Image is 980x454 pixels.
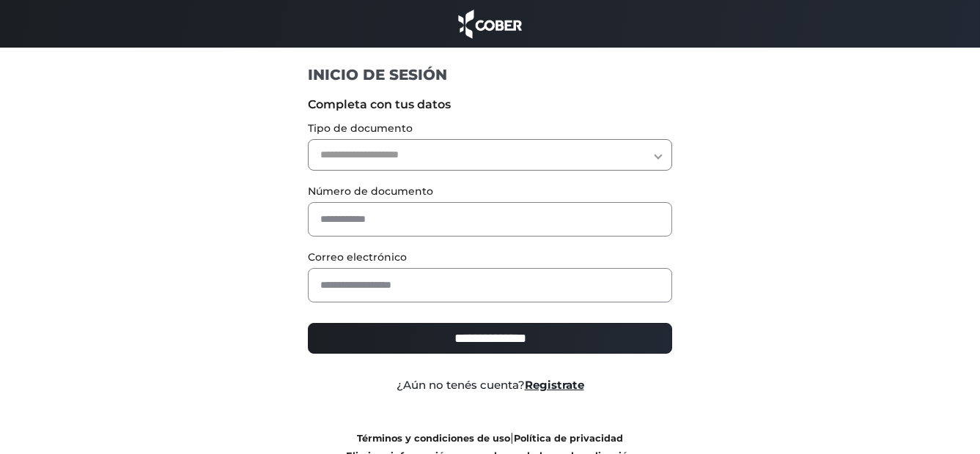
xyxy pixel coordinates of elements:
label: Número de documento [308,184,672,199]
label: Tipo de documento [308,121,672,136]
a: Registrate [525,378,584,392]
a: Política de privacidad [514,433,623,444]
label: Completa con tus datos [308,96,672,113]
h1: INICIO DE SESIÓN [308,65,672,84]
img: cober_marca.png [454,7,526,40]
div: ¿Aún no tenés cuenta? [297,377,683,394]
a: Términos y condiciones de uso [357,433,510,444]
label: Correo electrónico [308,250,672,265]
